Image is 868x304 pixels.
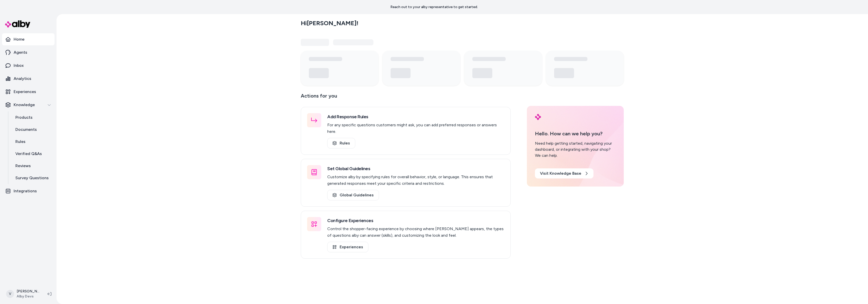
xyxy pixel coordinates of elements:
a: Inbox [2,59,55,72]
p: For any specific questions customers might ask, you can add preferred responses or answers here. [327,122,504,135]
a: Experiences [2,86,55,98]
p: Analytics [14,76,31,82]
p: Products [15,114,33,120]
p: Inbox [14,63,24,69]
a: Rules [327,138,355,148]
p: [PERSON_NAME] [17,289,39,294]
a: Integrations [2,185,55,197]
p: Hello. How can we help you? [535,130,616,137]
h3: Set Global Guidelines [327,165,504,172]
p: Reviews [15,163,31,169]
p: Reach out to your alby representative to get started. [390,5,478,10]
p: Survey Questions [15,175,49,181]
h2: Hi [PERSON_NAME] ! [301,19,358,27]
a: Rules [10,136,55,148]
p: Documents [15,127,37,133]
p: Home [14,36,24,42]
a: Global Guidelines [327,190,379,200]
a: Visit Knowledge Base [535,168,593,178]
p: Verified Q&As [15,151,42,157]
p: Integrations [14,188,37,194]
a: Experiences [327,242,368,252]
p: Agents [14,49,27,55]
p: Customize alby by specifying rules for overall behavior, style, or language. This ensures that ge... [327,174,504,187]
p: Rules [15,139,25,145]
button: V[PERSON_NAME]Alby Devs [3,286,43,302]
a: Documents [10,124,55,136]
a: Verified Q&As [10,148,55,160]
h3: Add Response Rules [327,113,504,120]
p: Experiences [14,89,36,95]
div: Need help getting started, navigating your dashboard, or integrating with your shop? We can help. [535,140,616,159]
span: Alby Devs [17,294,39,299]
button: Knowledge [2,99,55,111]
img: alby Logo [535,114,541,120]
a: Survey Questions [10,172,55,184]
a: Agents [2,46,55,58]
a: Analytics [2,73,55,85]
a: Home [2,33,55,45]
p: Knowledge [14,102,35,108]
h3: Configure Experiences [327,217,504,224]
span: V [6,290,14,298]
a: Reviews [10,160,55,172]
p: Actions for you [301,92,511,104]
p: Control the shopper-facing experience by choosing where [PERSON_NAME] appears, the types of quest... [327,226,504,239]
a: Products [10,111,55,124]
img: alby Logo [5,20,30,28]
